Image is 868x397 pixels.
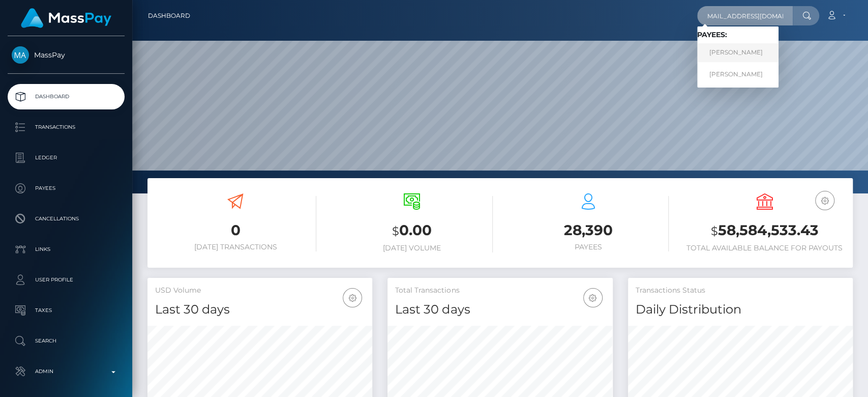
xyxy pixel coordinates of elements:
[697,31,779,39] h6: Payees:
[8,115,125,140] a: Transactions
[697,43,779,62] a: [PERSON_NAME]
[636,286,845,296] h5: Transactions Status
[12,150,121,165] p: Ledger
[395,286,605,296] h5: Total Transactions
[636,301,845,319] h4: Daily Distribution
[332,220,493,241] h3: 0.00
[148,5,190,26] a: Dashboard
[8,50,125,60] span: MassPay
[684,220,845,241] h3: 58,584,533.43
[8,298,125,323] a: Taxes
[684,244,845,252] h6: Total Available Balance for Payouts
[8,206,125,232] a: Cancellations
[8,84,125,109] a: Dashboard
[508,220,669,240] h3: 28,390
[12,89,121,104] p: Dashboard
[8,237,125,262] a: Links
[12,181,121,196] p: Payees
[155,301,365,319] h4: Last 30 days
[12,120,121,135] p: Transactions
[12,242,121,257] p: Links
[155,243,316,251] h6: [DATE] Transactions
[332,244,493,252] h6: [DATE] Volume
[711,224,718,238] small: $
[697,6,793,25] input: Search...
[508,243,669,251] h6: Payees
[12,272,121,288] p: User Profile
[392,224,399,238] small: $
[155,286,365,296] h5: USD Volume
[8,145,125,171] a: Ledger
[395,301,605,319] h4: Last 30 days
[8,267,125,293] a: User Profile
[21,8,111,28] img: MassPay Logo
[8,176,125,201] a: Payees
[8,328,125,354] a: Search
[12,46,29,64] img: MassPay
[8,359,125,384] a: Admin
[155,220,316,240] h3: 0
[12,303,121,318] p: Taxes
[12,333,121,349] p: Search
[12,364,121,379] p: Admin
[12,211,121,226] p: Cancellations
[697,65,779,83] a: [PERSON_NAME]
